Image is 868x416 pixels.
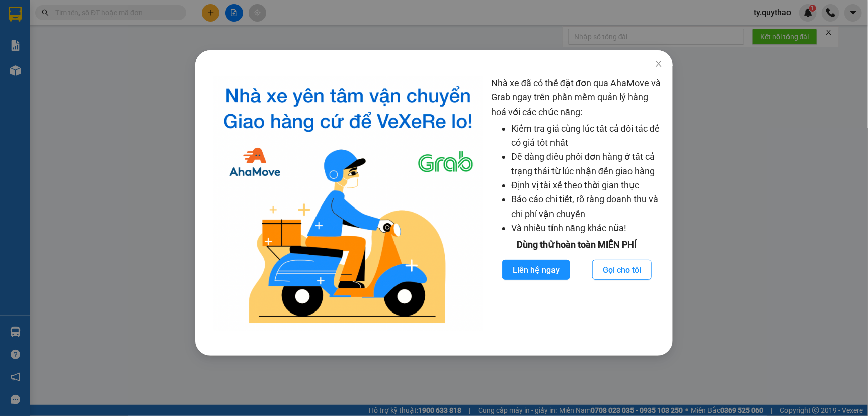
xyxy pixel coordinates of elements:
span: Liên hệ ngay [513,264,560,276]
img: logo [213,76,483,331]
li: Định vị tài xế theo thời gian thực [511,178,663,192]
li: Báo cáo chi tiết, rõ ràng doanh thu và chi phí vận chuyển [511,192,663,221]
li: Và nhiều tính năng khác nữa! [511,221,663,235]
li: Kiểm tra giá cùng lúc tất cả đối tác để có giá tốt nhất [511,122,663,150]
span: Gọi cho tôi [603,264,641,276]
div: Nhà xe đã có thể đặt đơn qua AhaMove và Grab ngay trên phần mềm quản lý hàng hoá với các chức năng: [491,76,663,331]
button: Gọi cho tôi [592,260,652,280]
li: Dễ dàng điều phối đơn hàng ở tất cả trạng thái từ lúc nhận đến giao hàng [511,150,663,178]
button: Liên hệ ngay [502,260,570,280]
span: close [655,60,663,68]
div: Dùng thử hoàn toàn MIỄN PHÍ [491,238,663,252]
button: Close [645,50,673,78]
